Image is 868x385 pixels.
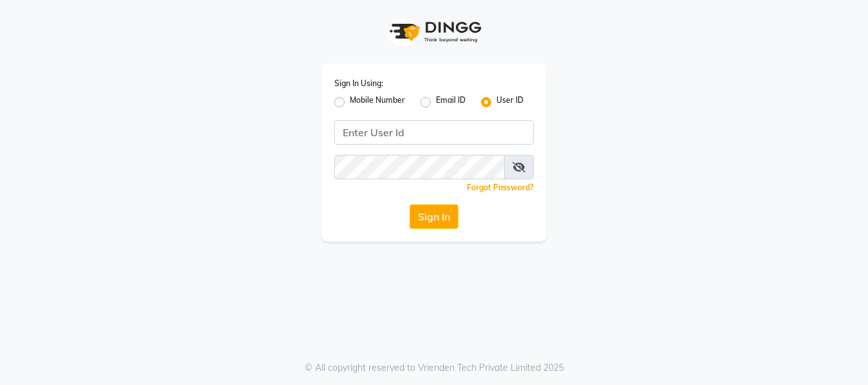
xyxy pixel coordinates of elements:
[334,78,383,89] label: Sign In Using:
[334,120,534,145] input: Username
[334,155,505,179] input: Username
[383,13,485,51] img: logo1.svg
[467,183,534,192] a: Forgot Password?
[350,94,405,110] label: Mobile Number
[496,94,523,110] label: User ID
[436,94,466,110] label: Email ID
[410,204,458,229] button: Sign In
